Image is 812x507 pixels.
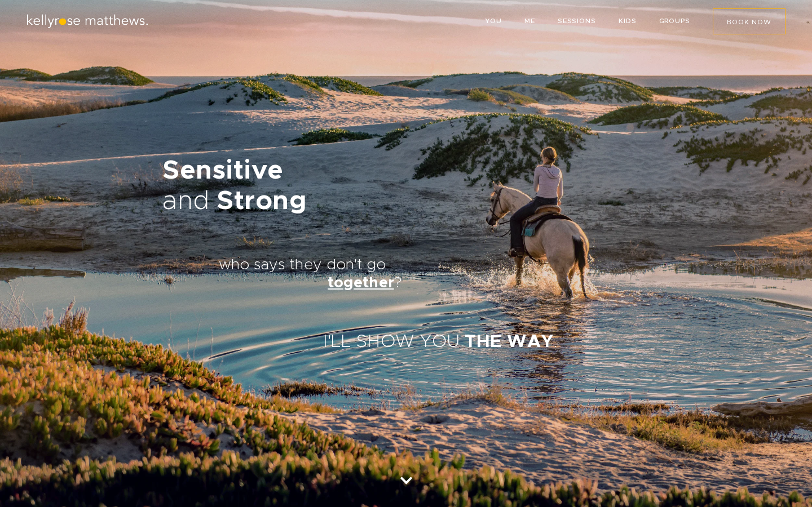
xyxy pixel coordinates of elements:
a: BOOK NOW [713,8,785,34]
u: together [328,275,394,291]
a: SESSIONS [558,17,596,24]
a: KIDS [619,17,637,24]
a: GROUPS [659,17,690,24]
span: . [554,333,558,351]
span: Strong [217,188,307,215]
span: BOOK NOW [727,19,771,25]
a: ME [524,17,535,24]
span: THE WAY [465,333,554,351]
span: Sensitive [162,158,284,184]
span: who says they don't go [219,257,386,273]
span: and [162,188,210,215]
span: I'LL SHOW YOU [323,333,460,351]
img: Kellyrose Matthews logo [25,14,149,29]
span: ? [394,275,401,291]
a: YOU [485,17,502,24]
a: Kellyrose Matthews logo [25,20,149,31]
